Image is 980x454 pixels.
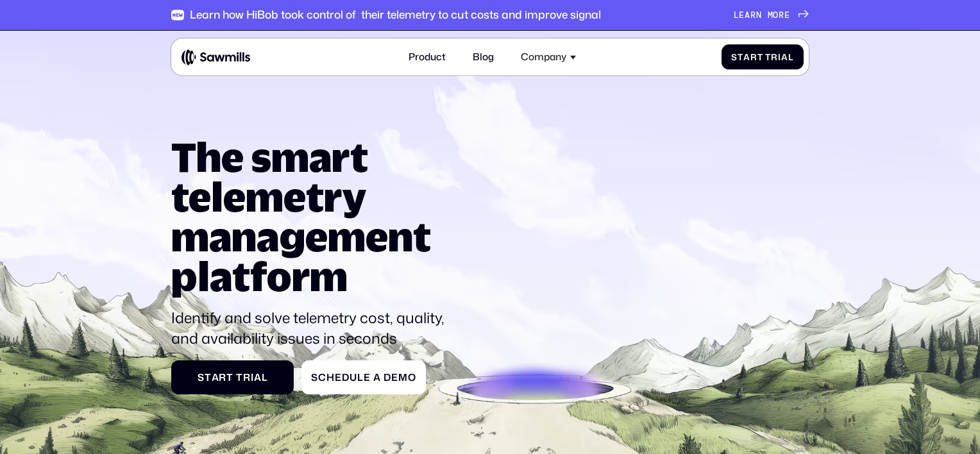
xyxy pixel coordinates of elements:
span: r [750,10,756,21]
span: u [350,371,357,383]
span: o [408,371,416,383]
span: l [788,52,794,62]
span: d [342,371,350,383]
span: o [773,10,779,21]
span: a [373,371,381,383]
div: Company [514,44,584,70]
a: Product [401,44,453,70]
span: e [364,371,371,383]
span: r [779,10,784,21]
span: e [391,371,398,383]
span: n [756,10,762,21]
div: Company [521,51,566,63]
span: S [198,371,205,383]
span: h [326,371,335,383]
a: StartTrial [722,44,804,69]
span: L [734,10,739,21]
span: D [384,371,391,383]
span: t [205,371,212,383]
p: Identify and solve telemetry cost, quality, and availability issues in seconds [171,307,455,348]
a: ScheduleaDemo [301,360,426,394]
span: r [750,52,757,62]
span: a [743,52,750,62]
h1: The smart telemetry management platform [171,137,455,296]
a: Blog [466,44,502,70]
span: i [778,52,781,62]
div: Learn how HiBob took control of their telemetry to cut costs and improve signal [190,8,601,22]
span: e [739,10,745,21]
span: a [781,52,788,62]
span: c [318,371,326,383]
span: S [311,371,318,383]
a: StartTrial [171,360,294,394]
span: l [357,371,364,383]
span: i [251,371,254,383]
span: e [784,10,790,21]
span: m [768,10,773,21]
span: T [765,52,771,62]
span: a [212,371,219,383]
span: t [738,52,743,62]
span: T [236,371,243,383]
span: m [398,371,408,383]
span: r [771,52,778,62]
span: r [243,371,251,383]
span: a [745,10,750,21]
span: t [757,52,763,62]
span: e [335,371,342,383]
span: S [731,52,738,62]
span: a [254,371,262,383]
span: r [219,371,226,383]
span: l [262,371,268,383]
span: t [226,371,233,383]
a: Learnmore [734,10,809,21]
